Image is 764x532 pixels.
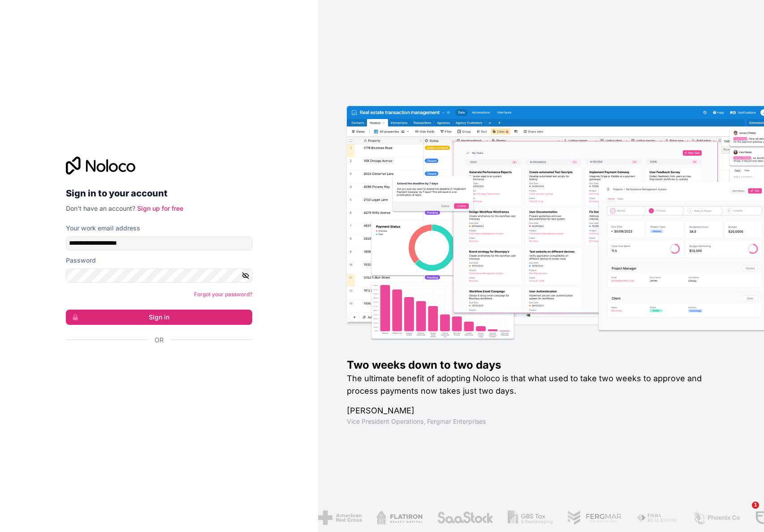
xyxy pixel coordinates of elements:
img: /assets/american-red-cross-BAupjrZR.png [317,511,360,525]
iframe: Intercom live chat [734,502,755,523]
iframe: Sign in with Google Button [61,354,250,374]
input: Password [66,268,252,283]
img: /assets/fiera-fwj2N5v4.png [635,511,677,525]
img: /assets/saastock-C6Zbiodz.png [436,511,492,525]
span: Or [155,336,164,345]
span: Don't have an account? [66,204,135,212]
img: /assets/flatiron-C8eUkumj.png [375,511,421,525]
img: /assets/phoenix-BREaitsQ.png [691,511,739,525]
label: Your work email address [66,224,140,233]
h1: [PERSON_NAME] [347,404,735,417]
h2: Sign in to your account [66,185,252,201]
a: Sign up for free [137,204,183,212]
input: Email address [66,236,252,251]
h1: Two weeks down to two days [347,358,735,372]
a: Forgot your password? [194,291,252,298]
button: Sign in [66,310,252,325]
img: /assets/fergmar-CudnrXN5.png [566,511,621,525]
img: /assets/gbstax-C-GtDUiK.png [506,511,552,525]
label: Password [66,256,96,265]
span: 1 [752,502,759,509]
h2: The ultimate benefit of adopting Noloco is that what used to take two weeks to approve and proces... [347,372,735,397]
h1: Vice President Operations , Fergmar Enterprises [347,417,735,426]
